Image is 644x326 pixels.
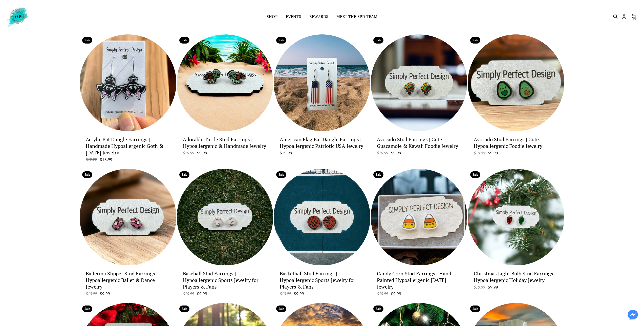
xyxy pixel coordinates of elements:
[86,135,170,162] a: Acrylic Bat Dangle Earrings | Handmade Hypoallergenic Goth & [DATE] Jewelry $19.99 $18.99
[391,150,401,156] span: $9.99
[280,270,364,290] p: Basketball Stud Earrings | Hypoallergenic Sports Jewelry for Players & Fans
[488,284,498,290] span: $9.99
[371,34,467,131] a: Avocado Stud Earrings | Cute Guacamole & Kawaii Foodie Jewelry
[377,136,461,149] p: Avocado Stud Earrings | Cute Guacamole & Kawaii Foodie Jewelry
[377,270,461,290] p: Candy Corn Stud Earrings | Hand-Painted Hypoallergenic Halloween Jewelry
[197,291,207,296] span: $9.99
[197,150,207,156] span: $9.99
[183,291,196,296] span: $10.99
[309,13,328,21] a: Rewards
[474,150,487,156] span: $10.99
[100,291,110,296] span: $9.99
[474,135,558,156] a: Avocado Stud Earrings | Cute Hypoallergenic Foodie Jewelry $10.99 $9.99
[488,150,498,156] span: $9.99
[612,14,618,20] button: Search
[280,136,364,149] p: American Flag Bar Dangle Earrings | Hypoallergenic Patriotic USA Jewelry
[86,136,170,156] p: Acrylic Bat Dangle Earrings | Handmade Hypoallergenic Goth & Halloween Jewelry
[86,269,170,296] a: Ballerina Slipper Stud Earrings | Hypoallergenic Ballet & Dance Jewelry $10.99 $9.99
[177,169,273,266] a: Baseball Stud Earrings | Hypoallergenic Sports Jewelry for Players & Fans
[183,269,267,296] a: Baseball Stud Earrings | Hypoallergenic Sports Jewelry for Players & Fans $10.99 $9.99
[100,157,112,162] span: $18.99
[5,6,130,28] a: Simply Perfect Design logo
[391,291,401,296] span: $9.99
[80,169,176,266] a: Ballerina Slipper Stud Earrings | Hypoallergenic Ballet & Dance Jewelry
[377,291,390,296] span: $10.99
[474,270,558,283] p: Christmas Light Bulb Stud Earrings | Hypoallergenic Holiday Jewelry
[621,14,627,20] button: Customer account
[177,34,273,131] a: Adorable Turtle Stud Earrings | Hypoallergenic & Handmade Jewelry
[336,13,377,21] a: Meet the SPD Team
[286,13,301,21] a: Events
[474,136,558,149] p: Avocado Stud Earrings | Cute Hypoallergenic Foodie Jewelry
[183,270,267,290] p: Baseball Stud Earrings | Hypoallergenic Sports Jewelry for Players & Fans
[86,270,170,290] p: Ballerina Slipper Stud Earrings | Hypoallergenic Ballet & Dance Jewelry
[267,13,278,21] a: Shop
[183,136,267,149] p: Adorable Turtle Stud Earrings | Hypoallergenic & Handmade Jewelry
[280,150,292,156] span: $19.99
[274,169,370,266] a: Basketball Stud Earrings | Hypoallergenic Sports Jewelry for Players & Fans
[183,135,267,156] a: Adorable Turtle Stud Earrings | Hypoallergenic & Handmade Jewelry $10.99 $9.99
[294,291,304,296] span: $9.99
[468,34,564,131] a: Avocado Stud Earrings | Cute Hypoallergenic Foodie Jewelry
[274,34,370,131] a: American Flag Bar Dangle Earrings | Hypoallergenic Patriotic USA Jewelry
[5,6,29,28] img: Simply Perfect Design logo
[468,169,564,266] a: Christmas Light Bulb Stud Earrings | Hypoallergenic Holiday Jewelry
[80,34,176,131] a: Acrylic Bat Dangle Earrings | Handmade Hypoallergenic Goth & Halloween Jewelry
[86,291,99,296] span: $10.99
[474,269,558,290] a: Christmas Light Bulb Stud Earrings | Hypoallergenic Holiday Jewelry $10.99 $9.99
[183,150,196,156] span: $10.99
[280,269,364,296] a: Basketball Stud Earrings | Hypoallergenic Sports Jewelry for Players & Fans $10.99 $9.99
[280,135,364,156] a: American Flag Bar Dangle Earrings | Hypoallergenic Patriotic USA Jewelry $19.99
[377,150,390,156] span: $10.99
[474,284,487,290] span: $10.99
[377,269,461,296] a: Candy Corn Stud Earrings | Hand-Painted Hypoallergenic [DATE] Jewelry $10.99 $9.99
[630,14,639,20] button: Cart icon
[280,291,293,296] span: $10.99
[86,157,99,162] span: $19.99
[377,135,461,156] a: Avocado Stud Earrings | Cute Guacamole & Kawaii Foodie Jewelry $10.99 $9.99
[371,169,467,266] a: Candy Corn Stud Earrings | Hand-Painted Hypoallergenic Halloween Jewelry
